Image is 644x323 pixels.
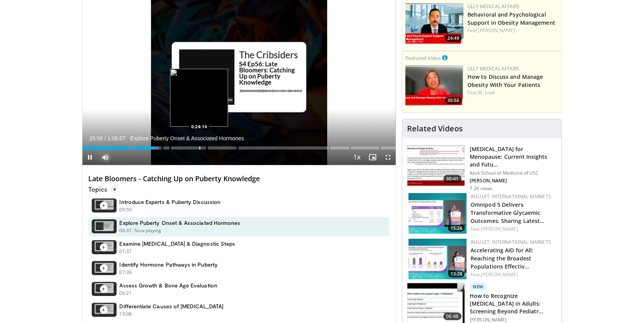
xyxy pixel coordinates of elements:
[470,292,557,315] h3: How to Recognize [MEDICAL_DATA] in Adults: Screening Beyond Pediatr…
[405,54,441,61] small: Featured Video
[405,3,464,44] a: 24:49
[120,290,132,297] p: 06:21
[448,270,465,277] span: 13:28
[470,317,557,323] p: [PERSON_NAME]
[120,240,235,247] h4: Examine [MEDICAL_DATA] & Diagnostic Steps
[349,150,365,165] button: Playback Rate
[405,3,464,44] img: ba3304f6-7838-4e41-9c0f-2e31ebde6754.png.150x105_q85_crop-smart_upscale.png
[89,185,119,193] p: Topics
[405,65,464,106] img: c98a6a29-1ea0-4bd5-8cf5-4d1e188984a7.png.150x105_q85_crop-smart_upscale.png
[365,150,380,165] button: Enable picture-in-picture mode
[130,135,244,142] span: Explore Puberty Onset & Associated Hormones
[467,65,520,72] a: Lilly Medical Affairs
[467,11,555,26] a: Behavioral and Psychological Support in Obesity Management
[470,170,557,176] p: Keck School of Medicine of USC
[120,282,217,289] h4: Assess Growth & Bone Age Evaluation
[471,226,555,233] div: Feat.
[470,178,557,184] p: [PERSON_NAME]
[110,185,119,193] span: 9
[481,271,518,278] a: [PERSON_NAME]
[120,227,132,234] p: 06:41
[443,313,462,320] span: 06:48
[98,150,113,165] button: Mute
[471,246,534,270] a: Accelerating AID for All: Reaching the Broadest Populations Effectiv…
[478,27,515,34] a: [PERSON_NAME]
[89,175,390,183] h4: Late Bloomers - Catching Up on Puberty Knowledge
[82,146,396,150] div: Progress Bar
[471,239,551,245] a: Insulet: International Markets
[105,135,106,141] span: /
[120,219,240,226] h4: Explore Puberty Onset & Associated Hormones
[409,239,467,279] a: 13:28
[89,135,103,141] span: 15:06
[120,303,224,310] h4: Differentiate Causes of [MEDICAL_DATA]
[467,3,520,10] a: Lilly Medical Affairs
[470,145,557,168] h3: [MEDICAL_DATA] for Menopause: Current Insights and Futu…
[407,146,465,186] img: 47271b8a-94f4-49c8-b914-2a3d3af03a9e.150x105_q85_crop-smart_upscale.jpg
[445,97,462,104] span: 30:56
[478,89,495,96] a: M. Look
[409,193,467,234] img: cd24e383-5f1b-4a0c-80c2-ab9f4640ab89.150x105_q85_crop-smart_upscale.jpg
[120,199,221,206] h4: Introduce Experts & Puberty Discussion
[471,193,551,200] a: Insulet: International Markets
[409,193,467,234] a: 15:26
[405,65,464,106] a: 30:56
[470,283,487,291] p: New
[120,269,132,276] p: 07:39
[448,225,465,232] span: 15:26
[445,35,462,42] span: 24:49
[120,311,132,318] p: 19:08
[107,135,125,141] span: 1:05:07
[471,201,545,224] a: Omnipod 5 Delivers Transformative Glycaemic Outcomes: Sharing Latest…
[120,206,132,213] p: 09:50
[170,69,228,127] img: image.jpeg
[471,271,555,278] div: Feat.
[82,150,98,165] button: Pause
[467,27,558,34] div: Feat.
[409,239,467,279] img: 4a24e6c7-273c-4a30-9bb3-6daa6403699f.150x105_q85_crop-smart_upscale.jpg
[467,89,558,96] div: Feat.
[470,185,493,192] p: 7.2K views
[120,261,218,268] h4: Identify Hormone Pathways in Puberty
[132,227,161,234] p: - Now playing
[443,175,462,183] span: 30:41
[407,145,557,192] a: 30:41 [MEDICAL_DATA] for Menopause: Current Insights and Futu… Keck School of Medicine of USC [PE...
[407,124,463,133] h4: Related Videos
[120,248,132,255] p: 01:37
[481,226,518,232] a: [PERSON_NAME]
[467,73,543,88] a: How to Discuss and Manage Obesity With Your Patients
[380,150,396,165] button: Fullscreen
